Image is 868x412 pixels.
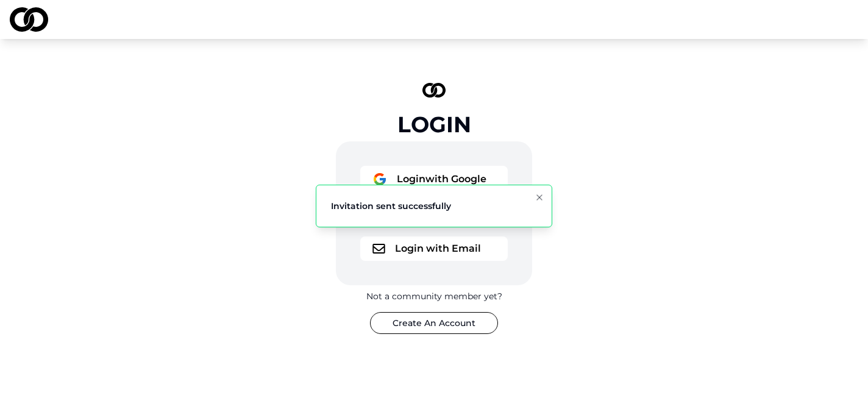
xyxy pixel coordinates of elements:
button: Create An Account [370,312,498,334]
div: Invitation sent successfully [331,200,451,212]
img: logo [372,172,387,186]
button: logoLogin with Email [360,236,508,261]
img: logo [372,244,385,254]
img: logo [10,7,48,32]
button: logoLoginwith Google [360,166,508,193]
div: Not a community member yet? [366,290,502,302]
img: logo [422,83,446,98]
div: Login [397,112,471,137]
